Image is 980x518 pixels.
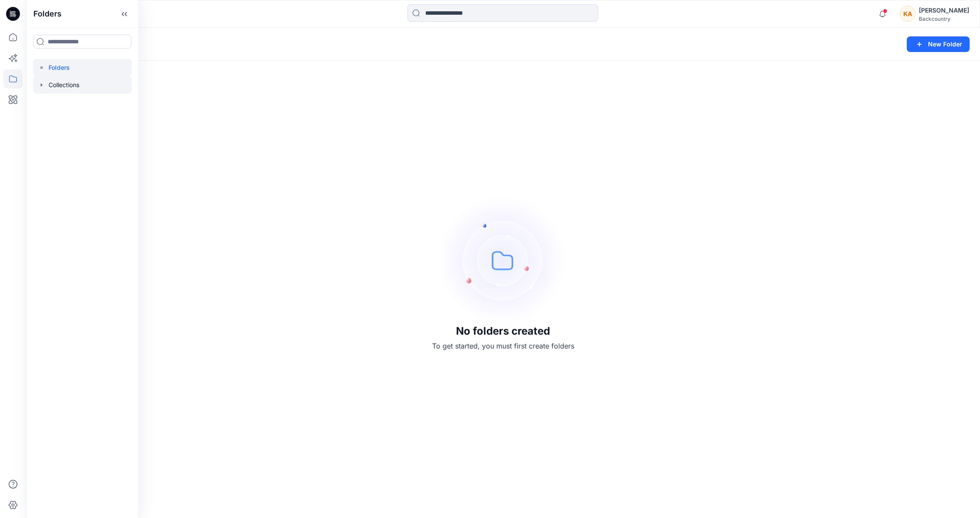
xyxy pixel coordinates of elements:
[49,62,70,73] p: Folders
[900,6,915,22] div: KA
[907,36,970,52] button: New Folder
[919,16,969,22] div: Backcountry
[919,5,969,16] div: [PERSON_NAME]
[432,341,574,351] p: To get started, you must first create folders
[456,325,550,337] h3: No folders created
[438,195,568,325] img: empty-folders.svg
